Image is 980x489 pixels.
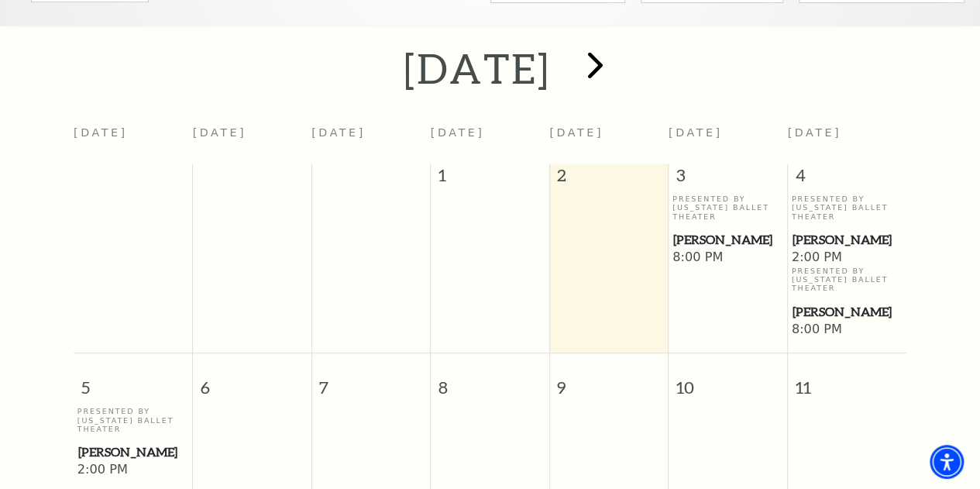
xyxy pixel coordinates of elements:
[550,353,669,407] span: 9
[672,250,783,267] span: 8:00 PM
[793,230,903,250] span: [PERSON_NAME]
[431,164,549,195] span: 1
[672,195,783,221] p: Presented By [US_STATE] Ballet Theater
[669,126,723,139] span: [DATE]
[793,302,903,322] span: [PERSON_NAME]
[669,164,787,195] span: 3
[550,164,669,195] span: 2
[193,353,311,407] span: 6
[74,353,192,407] span: 5
[311,117,431,163] th: [DATE]
[549,126,603,139] span: [DATE]
[788,353,906,407] span: 11
[673,230,782,250] span: [PERSON_NAME]
[431,353,549,407] span: 8
[565,40,621,95] button: next
[930,445,964,479] div: Accessibility Menu
[788,164,906,195] span: 4
[77,462,189,479] span: 2:00 PM
[792,195,903,221] p: Presented By [US_STATE] Ballet Theater
[312,353,431,407] span: 7
[792,250,903,267] span: 2:00 PM
[193,117,312,163] th: [DATE]
[431,126,485,139] span: [DATE]
[792,322,903,339] span: 8:00 PM
[77,407,189,433] p: Presented By [US_STATE] Ballet Theater
[74,117,193,163] th: [DATE]
[78,443,188,462] span: [PERSON_NAME]
[792,267,903,293] p: Presented By [US_STATE] Ballet Theater
[669,353,787,407] span: 10
[787,126,841,139] span: [DATE]
[404,43,550,93] h2: [DATE]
